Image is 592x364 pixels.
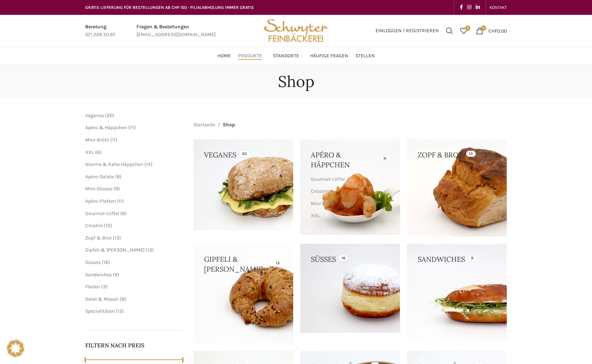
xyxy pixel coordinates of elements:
div: Secondary navigation [486,0,510,15]
span: Häufige Fragen [310,53,348,59]
span: Produkte [238,53,262,59]
a: Veganes [85,112,104,119]
a: Instagram social link [465,2,474,12]
span: GRATIS LIEFERUNG FÜR BESTELLUNGEN AB CHF 150 - FILIALABHOLUNG IMMER GRATIS [85,5,254,10]
img: Bäckerei Schwyter [261,15,331,47]
span: 8 [121,296,124,302]
span: 0 [465,25,470,31]
span: Einloggen / Registrieren [376,28,439,33]
bdi: 0.00 [488,28,507,34]
a: Facebook social link [458,2,465,12]
span: 15 [106,223,110,229]
span: Home [217,53,231,59]
span: 13 [147,247,152,253]
span: 13 [115,235,119,241]
span: 6 [122,210,125,216]
a: Mini-Süsses [85,186,112,192]
span: 16 [104,259,108,265]
a: Suchen [442,24,457,38]
span: Stellen [355,53,375,59]
a: Produkte [238,49,266,63]
span: 11 [118,198,122,204]
a: Standorte [273,49,303,63]
a: Häufige Fragen [310,49,348,63]
a: Mini-Brötli [85,137,109,143]
a: Home [217,49,231,63]
a: KONTAKT [489,0,507,15]
a: Crostini [85,223,103,229]
span: 13 [117,308,122,314]
span: 14 [146,161,151,167]
a: Startseite [193,121,215,129]
span: Standorte [273,53,299,59]
a: Warme & Kalte Häppchen [311,222,388,234]
div: Meine Wunschliste [457,24,471,38]
span: 9 [115,272,117,278]
span: 71 [130,125,134,131]
span: 11 [112,137,116,143]
div: Main navigation [82,49,510,63]
span: 6 [97,149,100,155]
a: Site logo [261,27,331,33]
a: Apéro-Salate [85,174,114,180]
span: 9 [115,186,118,192]
a: Spezialitäten [85,308,115,314]
a: Gourmet-Löffel [85,210,119,216]
a: 0 [457,24,471,38]
a: Einloggen / Registrieren [372,24,442,38]
span: 0 [481,25,486,31]
a: Infobox link [85,23,115,39]
span: 20 [107,112,112,119]
span: Shop [223,121,235,129]
h5: Filtern nach Preis [85,341,183,349]
a: Stellen [355,49,375,63]
a: Infobox link [137,23,216,39]
span: 9 [117,174,120,180]
span: 3 [103,284,106,290]
a: XXL [311,210,388,222]
span: KONTAKT [489,5,507,10]
a: Salat & Müesli [85,296,118,302]
a: XXL [85,149,94,155]
h1: Shop [278,72,314,91]
a: 0 CHF0.00 [472,24,510,38]
nav: Breadcrumb [193,121,235,129]
a: Gipfeli & [PERSON_NAME] [85,247,145,253]
a: Gourmet-Löffel [311,173,388,185]
span: CHF [488,28,497,34]
a: Mini-Brötli [311,198,388,210]
a: Apéro & Häppchen [85,125,127,131]
a: Crostini [311,185,388,197]
a: Warme & Kalte Häppchen [85,161,143,167]
a: Apéro-Platten [85,198,116,204]
a: Fladen [85,284,100,290]
a: Sandwiches [85,272,112,278]
a: Süsses [85,259,101,265]
a: Zopf & Brot [85,235,112,241]
a: Linkedin social link [474,2,482,12]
